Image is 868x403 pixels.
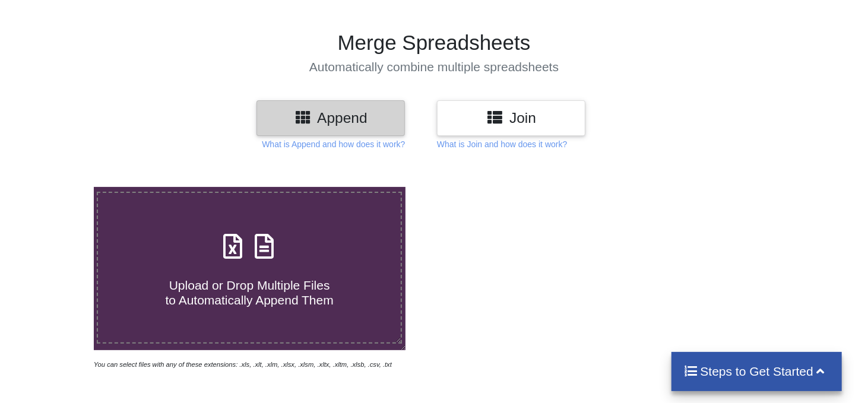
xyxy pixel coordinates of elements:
span: Upload or Drop Multiple Files to Automatically Append Them [166,278,334,307]
p: What is Append and how does it work? [262,138,405,150]
h3: Append [265,109,396,126]
p: What is Join and how does it work? [437,138,567,150]
h3: Join [446,109,576,126]
i: You can select files with any of these extensions: .xls, .xlt, .xlm, .xlsx, .xlsm, .xltx, .xltm, ... [94,361,392,368]
h4: Steps to Get Started [683,364,830,379]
